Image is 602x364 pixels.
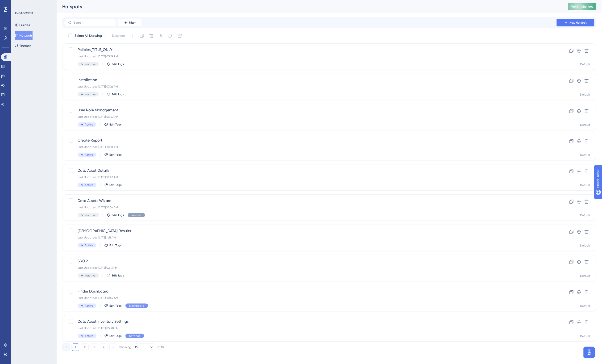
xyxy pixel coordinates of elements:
span: Edit Tags [112,62,124,66]
button: New Hotspot [557,19,594,26]
span: Settings [129,334,140,338]
input: Search [74,21,112,24]
span: New Hotspot [570,21,587,25]
button: Themes [15,42,31,50]
span: Finder Dashboard [78,289,543,294]
button: Edit Tags [107,274,124,277]
span: User Role Management [78,107,543,113]
span: Dashboard [129,304,144,308]
span: Filter [129,21,136,25]
div: Last Updated: [DATE] 10:38 AM [78,145,543,149]
div: ENGAGEMENT [15,11,33,15]
div: Last Updated: [DATE] 11:11 AM [78,236,543,239]
span: Inactive [85,62,95,66]
button: Edit Tags [104,183,122,187]
span: Edit Tags [109,304,122,308]
div: Last Updated: [DATE] 03:29 PM [78,54,543,58]
span: Publish Changes [571,5,594,8]
span: 10 [135,345,138,349]
button: Hotspots [15,31,33,40]
div: of 38 [158,345,164,349]
div: Last Updated: [DATE] 06:30 PM [78,115,543,119]
span: SSO 2 [78,258,543,264]
button: Guides [15,21,30,29]
span: Deselect [112,33,125,39]
div: Hotspots [62,3,556,10]
button: Publish Changes [568,3,596,10]
button: 1 [72,343,79,351]
span: Active [85,304,93,308]
span: Edit Tags [112,274,124,277]
button: Edit Tags [104,153,122,157]
button: Edit Tags [107,213,124,217]
span: [DEMOGRAPHIC_DATA] Results [78,228,543,234]
button: 3 [91,343,98,351]
div: Last Updated: [DATE] 10:44 AM [78,296,543,300]
button: 2 [81,343,89,351]
div: Default [580,183,590,187]
div: Default [580,123,590,127]
span: Active [85,183,93,187]
span: Inactive [85,213,95,217]
div: Default [580,213,590,217]
div: Showing [119,345,131,349]
div: Last Updated: [DATE] 10:43 AM [78,175,543,179]
span: Edit Tags [112,92,124,96]
div: Last Updated: [DATE] 03:26 PM [78,85,543,88]
div: Default [580,274,590,278]
span: Data Asset Details [78,168,543,173]
div: Default [580,153,590,157]
div: Default [580,304,590,308]
span: Active [85,243,93,247]
span: Edit Tags [109,334,122,338]
span: Installation [78,77,543,83]
div: Default [580,244,590,247]
div: Default [580,93,590,96]
button: Edit Tags [107,62,124,66]
span: Active [85,334,93,338]
button: Edit Tags [104,334,122,338]
span: Edit Tags [112,213,124,217]
span: Need Help? [11,1,29,7]
button: 10 [135,343,154,351]
span: Edit Tags [109,153,122,157]
span: Active [85,153,93,157]
span: Active [85,123,93,126]
span: Inactive [85,274,95,277]
button: Deselect [108,32,129,40]
span: Policies_TITLE_ONLY [78,47,543,53]
div: Last Updated: [DATE] 05:48 PM [78,326,543,330]
span: Data Asset Inventory Settings [78,319,543,324]
div: Last Updated: [DATE] 10:34 AM [78,205,543,209]
button: Edit Tags [104,304,122,308]
button: Edit Tags [104,243,122,247]
button: Edit Tags [107,92,124,96]
span: Wizard [132,213,141,217]
button: Edit Tags [104,123,122,126]
span: Edit Tags [109,123,122,126]
div: Default [580,334,590,338]
span: Edit Tags [109,243,122,247]
span: Create Report [78,138,543,143]
span: Inactive [85,92,95,96]
div: Last Updated: [DATE] 02:13 PM [78,266,543,270]
button: 4 [100,343,108,351]
button: Filter [118,19,141,26]
span: Data Assets Wizard [78,198,543,204]
iframe: UserGuiding AI Assistant Launcher [582,345,596,360]
span: Select All Showing [75,33,102,39]
span: Edit Tags [109,183,122,187]
div: Default [580,63,590,66]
